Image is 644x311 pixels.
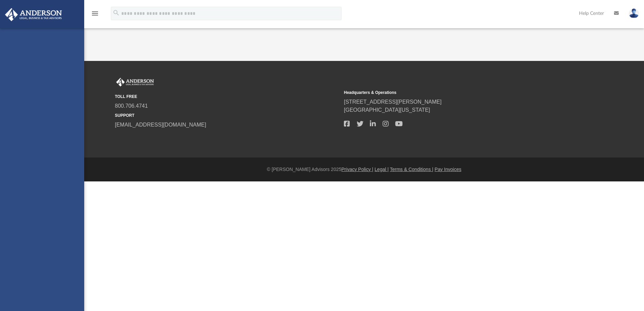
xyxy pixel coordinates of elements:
a: [STREET_ADDRESS][PERSON_NAME] [344,99,442,105]
a: Terms & Conditions | [390,167,433,172]
a: [EMAIL_ADDRESS][DOMAIN_NAME] [115,122,206,128]
small: SUPPORT [115,112,339,118]
a: 800.706.4741 [115,103,148,109]
a: menu [91,13,99,18]
a: Pay Invoices [434,167,461,172]
div: © [PERSON_NAME] Advisors 2025 [84,166,644,173]
img: Anderson Advisors Platinum Portal [3,8,64,21]
small: TOLL FREE [115,94,339,100]
i: menu [91,9,99,18]
i: search [112,9,120,16]
img: Anderson Advisors Platinum Portal [115,78,155,87]
a: Privacy Policy | [342,167,374,172]
a: [GEOGRAPHIC_DATA][US_STATE] [344,107,430,113]
a: Legal | [375,167,389,172]
small: Headquarters & Operations [344,90,568,96]
img: User Pic [629,8,639,18]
